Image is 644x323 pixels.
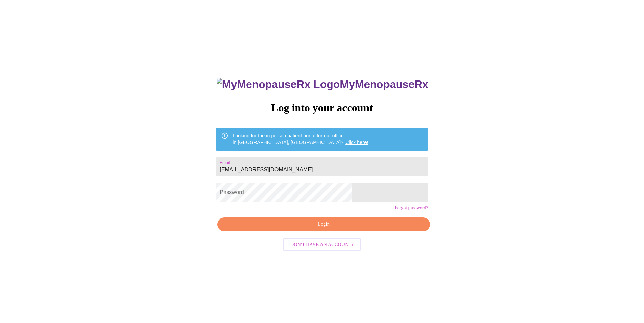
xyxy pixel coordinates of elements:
[216,101,428,114] h3: Log into your account
[290,240,354,249] span: Don't have an account?
[283,238,361,251] button: Don't have an account?
[217,78,428,91] h3: MyMenopauseRx
[217,78,340,91] img: MyMenopauseRx Logo
[281,241,363,247] a: Don't have an account?
[217,217,430,231] button: Login
[345,140,368,145] a: Click here!
[225,220,422,229] span: Login
[395,205,428,211] a: Forgot password?
[232,130,368,148] div: Looking for the in person patient portal for our office in [GEOGRAPHIC_DATA], [GEOGRAPHIC_DATA]?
